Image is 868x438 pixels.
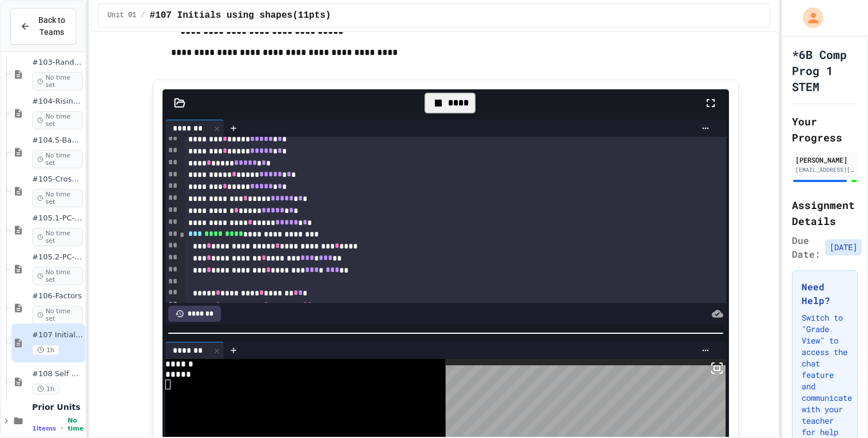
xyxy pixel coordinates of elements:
[32,111,83,129] span: No time set
[32,291,83,301] span: #106-Factors
[32,72,83,90] span: No time set
[32,384,60,394] span: 1h
[792,197,858,229] h2: Assignment Details
[32,306,83,324] span: No time set
[32,214,83,223] span: #105.1-PC-Diagonal line
[32,345,60,356] span: 1h
[37,14,66,38] span: Back to Teams
[32,402,83,412] span: Prior Units
[795,165,854,174] div: [EMAIL_ADDRESS][DOMAIN_NAME]
[32,228,83,246] span: No time set
[61,424,63,433] span: •
[32,252,83,262] span: #105.2-PC-Box on Box
[802,280,848,307] h3: Need Help?
[32,136,83,145] span: #104.5-Basic Graphics Review
[10,8,76,45] button: Back to Teams
[32,267,83,285] span: No time set
[32,369,83,379] span: #108 Self made review (15pts)
[795,155,854,165] div: [PERSON_NAME]
[108,11,136,20] span: Unit 01
[32,175,83,184] span: #105-Cross Box
[792,46,858,94] h1: *6B Comp Prog 1 STEM
[32,97,83,106] span: #104-Rising Sun Plus
[791,5,826,31] div: My Account
[825,239,862,255] span: [DATE]
[32,330,83,340] span: #107 Initials using shapes(11pts)
[150,9,331,22] span: #107 Initials using shapes(11pts)
[32,425,56,432] span: 1 items
[792,113,858,145] h2: Your Progress
[32,189,83,207] span: No time set
[792,234,821,261] span: Due Date:
[32,58,83,68] span: #103-Random Box
[141,11,145,20] span: /
[32,150,83,168] span: No time set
